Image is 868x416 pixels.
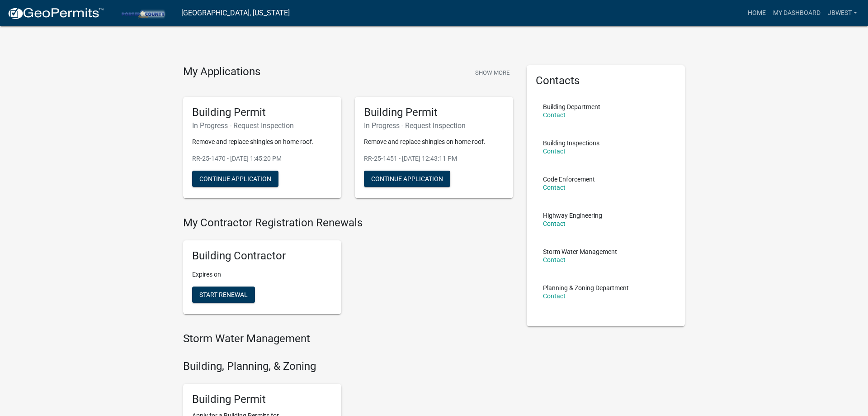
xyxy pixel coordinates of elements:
[192,106,332,119] h5: Building Permit
[192,270,332,279] p: Expires on
[192,154,332,163] p: RR-25-1470 - [DATE] 1:45:20 PM
[543,184,566,191] a: Contact
[543,292,566,300] a: Contact
[543,256,566,263] a: Contact
[192,121,332,130] h6: In Progress - Request Inspection
[192,171,278,187] button: Continue Application
[543,249,617,255] p: Storm Water Management
[543,104,600,110] p: Building Department
[199,291,248,298] span: Start Renewal
[183,332,513,345] h4: Storm Water Management
[364,171,450,187] button: Continue Application
[824,5,861,22] a: jbwest
[472,65,513,80] button: Show More
[192,393,332,406] h5: Building Permit
[769,5,824,22] a: My Dashboard
[543,111,566,119] a: Contact
[364,121,504,130] h6: In Progress - Request Inspection
[364,137,504,147] p: Remove and replace shingles on home roof.
[543,140,599,146] p: Building Inspections
[543,176,595,182] p: Code Enforcement
[543,220,566,227] a: Contact
[183,65,260,79] h4: My Applications
[192,137,332,147] p: Remove and replace shingles on home roof.
[364,106,504,119] h5: Building Permit
[183,360,513,373] h4: Building, Planning, & Zoning
[543,148,566,155] a: Contact
[543,285,629,291] p: Planning & Zoning Department
[364,154,504,163] p: RR-25-1451 - [DATE] 12:43:11 PM
[111,7,174,19] img: Porter County, Indiana
[181,5,290,21] a: [GEOGRAPHIC_DATA], [US_STATE]
[744,5,769,22] a: Home
[543,212,602,219] p: Highway Engineering
[192,249,332,263] h5: Building Contractor
[183,216,513,321] wm-registration-list-section: My Contractor Registration Renewals
[536,74,676,87] h5: Contacts
[183,216,513,230] h4: My Contractor Registration Renewals
[192,287,255,303] button: Start Renewal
